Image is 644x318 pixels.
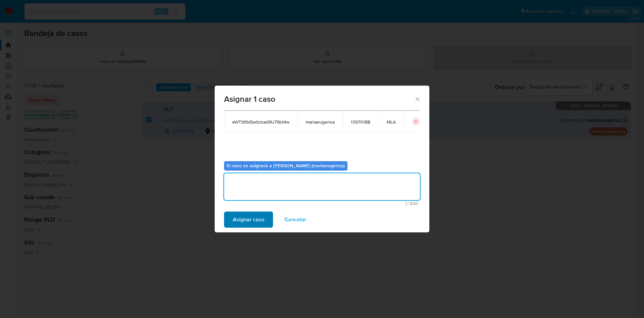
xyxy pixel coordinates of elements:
span: mariaeugensa [306,119,335,125]
button: Cerrar ventana [414,96,420,102]
div: assign-modal [215,86,429,232]
span: 13970188 [351,119,371,125]
button: Cancelar [276,212,315,228]
span: MLA [387,119,396,125]
span: Asignar 1 caso [224,95,414,103]
span: Asignar caso [233,212,264,227]
span: Máximo 500 caracteres [226,201,418,206]
span: eWTStfbISwtzixad9U79bt4w [232,119,289,125]
button: Asignar caso [224,212,273,228]
button: icon-button [412,118,420,126]
span: Cancelar [284,212,306,227]
b: El caso se asignará a [PERSON_NAME] (mariaeugensa) [227,162,345,169]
